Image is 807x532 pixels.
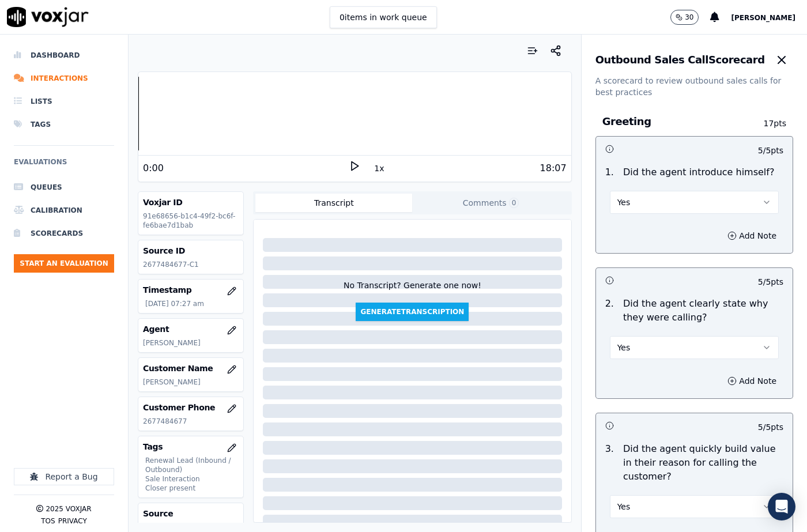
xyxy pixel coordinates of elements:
[143,417,239,426] p: 2677484677
[143,212,239,230] p: 91e68656-b1c4-49f2-bc6f-fe6bae7d1bab
[143,363,239,374] h3: Customer Name
[143,245,239,256] h3: Source ID
[58,516,87,526] button: Privacy
[14,90,114,113] a: Lists
[758,421,783,433] p: 5 / 5 pts
[756,118,786,129] p: 17 pts
[14,254,114,273] button: Start an Evaluation
[623,297,783,325] p: Did the agent clearly state why they were calling?
[758,145,783,156] p: 5 / 5 pts
[14,44,114,67] a: Dashboard
[412,194,569,212] button: Comments
[758,276,783,288] p: 5 / 5 pts
[540,161,567,175] div: 18:07
[145,474,239,484] p: Sale Interaction
[143,260,239,269] p: 2677484677-C1
[601,165,619,179] p: 1 .
[356,303,469,321] button: GenerateTranscription
[721,228,783,244] button: Add Note
[670,10,710,25] button: 30
[617,501,631,512] span: Yes
[143,441,239,452] h3: Tags
[41,516,55,526] button: TOS
[372,160,386,176] button: 1x
[623,442,783,484] p: Did the agent quickly build value in their reason for calling the customer?
[143,378,239,387] p: [PERSON_NAME]
[344,280,481,303] div: No Transcript? Generate one now!
[145,456,239,474] p: Renewal Lead (Inbound / Outbound)
[617,342,631,353] span: Yes
[617,197,631,208] span: Yes
[731,10,807,24] button: [PERSON_NAME]
[46,504,91,514] p: 2025 Voxjar
[143,284,239,296] h3: Timestamp
[145,299,239,308] p: [DATE] 07:27 am
[14,67,114,90] a: Interactions
[145,484,239,493] p: Closer present
[255,194,412,212] button: Transcript
[623,165,774,179] p: Did the agent introduce himself?
[330,6,437,28] button: 0items in work queue
[601,442,619,484] p: 3 .
[7,7,89,27] img: voxjar logo
[14,199,114,222] a: Calibration
[768,493,795,520] div: Open Intercom Messenger
[721,373,783,389] button: Add Note
[143,508,239,519] h3: Source
[143,402,239,413] h3: Customer Phone
[143,338,239,348] p: [PERSON_NAME]
[143,197,239,208] h3: Voxjar ID
[595,55,765,65] h3: Outbound Sales Call Scorecard
[14,468,114,485] button: Report a Bug
[685,13,693,22] p: 30
[731,14,795,22] span: [PERSON_NAME]
[14,155,114,176] h6: Evaluations
[595,75,793,98] p: A scorecard to review outbound sales calls for best practices
[670,10,699,25] button: 30
[14,222,114,245] a: Scorecards
[14,176,114,199] a: Queues
[601,297,619,325] p: 2 .
[143,161,164,175] div: 0:00
[509,198,519,208] span: 0
[14,113,114,136] a: Tags
[602,114,756,129] h3: Greeting
[143,323,239,335] h3: Agent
